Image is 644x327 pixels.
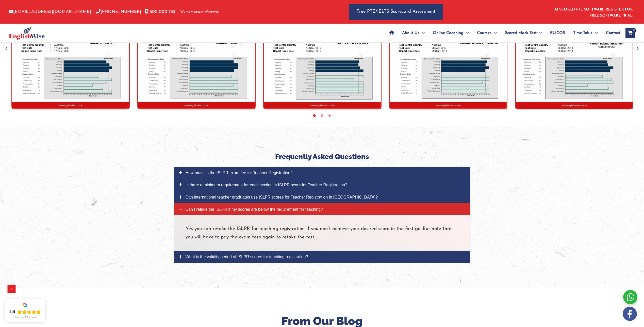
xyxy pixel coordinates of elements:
[349,4,443,20] a: Free PTE/IELTS Scorecard Assessment
[477,24,491,42] span: Courses
[491,24,497,42] span: Menu Toggle
[537,24,542,42] span: Menu Toggle
[9,26,45,40] img: cropped-ew-logo
[602,24,620,42] a: Contact
[573,24,592,42] span: Time Table
[186,225,459,242] p: Yes you can retake the ISLPR for teaching registration if you don’t achieve your desired score in...
[9,309,41,315] div: Rating: 4.8 out of 5
[625,28,635,38] a: View Shopping Cart, empty
[385,24,620,42] nav: Site Navigation: Main Menu
[186,183,347,187] span: Is there a minimum requirement for each section in ISLPR score for Teacher Registration?
[550,24,565,42] span: ELICOS
[145,10,175,14] a: 1300 000 783
[473,24,501,42] a: CoursesMenu Toggle
[398,24,429,42] a: About UsMenu Toggle
[419,24,425,42] span: Menu Toggle
[551,4,635,20] aside: Header Widget 1
[174,251,470,263] a: What is the validity period of ISLPR scores for teaching registration?
[546,24,569,42] a: ELICOS
[623,307,637,321] img: white-facebook.png
[9,10,91,14] a: [EMAIL_ADDRESS][DOMAIN_NAME]
[186,255,308,259] span: What is the validity period of ISLPR scores for teaching registration?
[15,316,36,319] div: Read our 717 reviews
[554,8,633,18] a: AI SCORED PTE SOFTWARE REGISTER FOR FREE SOFTWARE TRIAL
[592,24,598,42] span: Menu Toggle
[205,10,219,13] img: Afterpay-Logo
[606,24,620,42] span: Contact
[174,167,470,179] a: How much is the ISLPR exam fee for Teacher Registration?
[569,24,602,42] a: Time TableMenu Toggle
[186,171,293,175] span: How much is the ISLPR exam fee for Teacher Registration?
[177,153,467,161] h4: Frequently Asked Questions
[635,46,640,51] button: Next
[501,24,546,42] a: Scored Mock TestMenu Toggle
[186,207,323,211] span: Can I retake the ISLPR if my scores are below the requirement for teaching?
[174,191,470,203] a: Can international teacher graduates use ISLPR scores for Teacher Registration in [GEOGRAPHIC_DATA]?
[96,10,141,14] a: [PHONE_NUMBER]
[9,309,15,315] div: 4.8
[4,46,9,51] button: Previous
[433,24,464,42] span: Online Coaching
[402,24,419,42] span: About Us
[505,24,537,42] span: Scored Mock Test
[174,179,470,191] a: Is there a minimum requirement for each section in ISLPR score for Teacher Registration?
[186,195,378,199] span: Can international teacher graduates use ISLPR scores for Teacher Registration in [GEOGRAPHIC_DATA]?
[174,203,470,215] a: Can I retake the ISLPR if my scores are below the requirement for teaching?
[464,24,469,42] span: Menu Toggle
[429,24,473,42] a: Online CoachingMenu Toggle
[180,9,204,14] span: We now accept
